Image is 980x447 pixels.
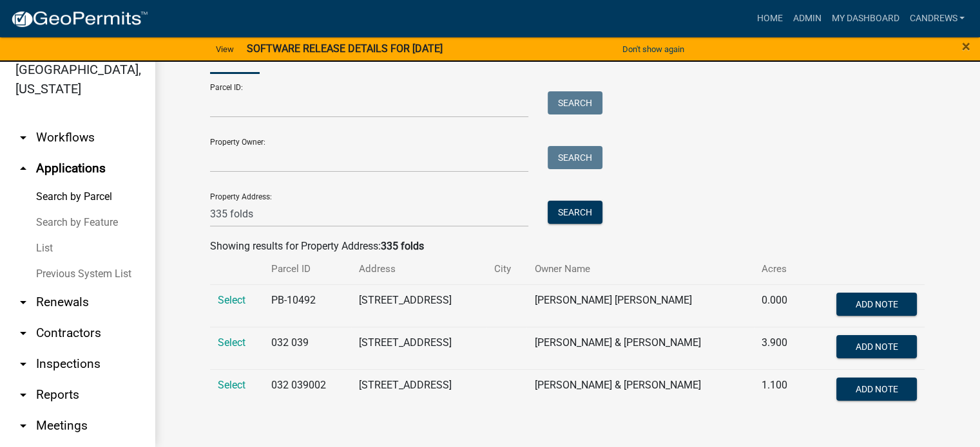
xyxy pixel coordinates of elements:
[15,356,31,372] i: arrow_drop_down
[751,6,787,31] a: Home
[526,254,753,284] th: Owner Name
[15,130,31,145] i: arrow_drop_down
[617,39,689,60] button: Don't show again
[856,341,898,351] span: Add Note
[826,6,904,31] a: My Dashboard
[264,284,351,327] td: PB-10492
[211,39,239,60] a: View
[247,42,443,55] strong: SOFTWARE RELEASE DETAILS FOR [DATE]
[218,379,245,391] a: Select
[15,387,31,403] i: arrow_drop_down
[264,327,351,369] td: 032 039
[787,6,826,31] a: Admin
[548,146,602,169] button: Search
[351,254,486,284] th: Address
[856,298,898,309] span: Add Note
[962,39,970,54] button: Close
[218,294,245,306] a: Select
[962,37,970,55] span: ×
[754,369,805,412] td: 1.100
[548,201,602,224] button: Search
[836,293,917,316] button: Add Note
[526,327,753,369] td: [PERSON_NAME] & [PERSON_NAME]
[351,284,486,327] td: [STREET_ADDRESS]
[15,161,31,176] i: arrow_drop_up
[351,369,486,412] td: [STREET_ADDRESS]
[15,325,31,341] i: arrow_drop_down
[15,295,31,310] i: arrow_drop_down
[754,254,805,284] th: Acres
[381,240,424,252] strong: 335 folds
[526,284,753,327] td: [PERSON_NAME] [PERSON_NAME]
[856,383,898,394] span: Add Note
[754,327,805,369] td: 3.900
[218,336,245,349] a: Select
[264,369,351,412] td: 032 039002
[548,91,602,114] button: Search
[486,254,526,284] th: City
[15,418,31,433] i: arrow_drop_down
[836,335,917,358] button: Add Note
[264,254,351,284] th: Parcel ID
[836,378,917,401] button: Add Note
[754,284,805,327] td: 0.000
[210,239,925,254] div: Showing results for Property Address:
[904,6,970,31] a: candrews
[351,327,486,369] td: [STREET_ADDRESS]
[526,369,753,412] td: [PERSON_NAME] & [PERSON_NAME]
